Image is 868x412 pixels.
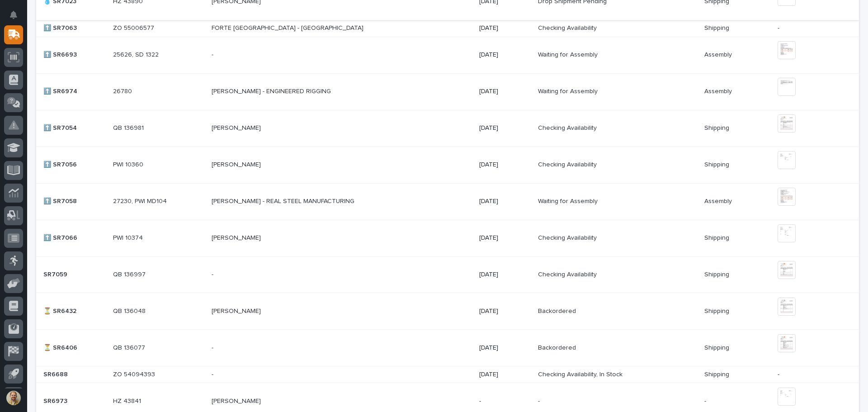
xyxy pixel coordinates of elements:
p: [DATE] [479,161,531,169]
tr: ⬆️ SR7056⬆️ SR7056 PWI 10360PWI 10360 [PERSON_NAME][PERSON_NAME] [DATE]Checking AvailabilityCheck... [36,147,859,183]
p: Waiting for Assembly [538,49,599,59]
tr: ⬆️ SR7066⬆️ SR7066 PWI 10374PWI 10374 [PERSON_NAME][PERSON_NAME] [DATE]Checking AvailabilityCheck... [36,220,859,256]
p: [DATE] [479,234,531,242]
p: Assembly [704,86,734,95]
tr: ⏳ SR6406⏳ SR6406 QB 136077QB 136077 -- [DATE]BackorderedBackordered ShippingShipping [36,330,859,366]
p: - [212,269,215,279]
p: Checking Availability, In Stock [538,369,624,379]
p: ⏳ SR6406 [43,342,79,352]
p: - [479,398,531,405]
p: Backordered [538,342,578,352]
p: Shipping [704,159,731,169]
tr: ⬆️ SR6693⬆️ SR6693 25626, SD 132225626, SD 1322 -- [DATE]Waiting for AssemblyWaiting for Assembly... [36,37,859,73]
p: 25626, SD 1322 [113,49,160,59]
p: [DATE] [479,344,531,352]
p: SR7059 [43,269,69,279]
p: Backordered [538,306,578,315]
tr: ⬆️ SR7054⬆️ SR7054 QB 136981QB 136981 [PERSON_NAME][PERSON_NAME] [DATE]Checking AvailabilityCheck... [36,110,859,147]
tr: SR6688SR6688 ZO 54094393ZO 54094393 -- [DATE]Checking Availability, In StockChecking Availability... [36,366,859,383]
p: Checking Availability [538,232,599,242]
p: [DATE] [479,198,531,205]
tr: ⏳ SR6432⏳ SR6432 QB 136048QB 136048 [PERSON_NAME][PERSON_NAME] [DATE]BackorderedBackordered Shipp... [36,293,859,330]
p: ZO 54094393 [113,369,157,379]
p: - [704,396,708,405]
p: Checking Availability [538,123,599,132]
p: ⬆️ SR6693 [43,49,79,59]
p: Shipping [704,232,731,242]
p: PWI 10360 [113,159,145,169]
p: - [212,49,215,59]
p: HZ 43841 [113,396,143,405]
p: [PERSON_NAME] [212,396,263,405]
p: Checking Availability [538,23,599,32]
p: - [212,369,215,379]
p: Checking Availability [538,269,599,279]
p: ⏳ SR6432 [43,306,78,315]
p: [DATE] [479,88,531,95]
p: QB 136077 [113,342,147,352]
tr: SR7059SR7059 QB 136997QB 136997 -- [DATE]Checking AvailabilityChecking Availability ShippingShipping [36,256,859,293]
p: ZO 55006577 [113,23,156,32]
p: SR6973 [43,396,69,405]
p: QB 136997 [113,269,147,279]
p: Assembly [704,196,734,205]
p: Shipping [704,269,731,279]
div: Notifications [11,11,23,25]
p: Waiting for Assembly [538,86,599,95]
p: SR6688 [43,369,70,379]
p: [PERSON_NAME] - ENGINEERED RIGGING [212,86,333,95]
p: - [778,371,844,379]
p: - [212,342,215,352]
p: PWI 10374 [113,232,145,242]
p: Checking Availability [538,159,599,169]
p: 27230, PWI MD104 [113,196,169,205]
p: FORTE [GEOGRAPHIC_DATA] - [GEOGRAPHIC_DATA] [212,23,365,32]
p: Shipping [704,342,731,352]
p: [PERSON_NAME] - REAL STEEL MANUFACTURING [212,196,356,205]
p: Assembly [704,49,734,59]
p: [DATE] [479,308,531,315]
p: [DATE] [479,371,531,379]
p: Shipping [704,369,731,379]
p: [PERSON_NAME] [212,123,263,132]
p: [DATE] [479,24,531,32]
p: QB 136048 [113,306,147,315]
p: [PERSON_NAME] [212,232,263,242]
p: QB 136981 [113,123,146,132]
p: ⬆️ SR6974 [43,86,79,95]
p: Shipping [704,23,731,32]
p: - [778,24,844,32]
p: ⬆️ SR7054 [43,123,79,132]
p: [DATE] [479,124,531,132]
p: [PERSON_NAME] [212,306,263,315]
button: users-avatar [4,388,23,407]
p: Shipping [704,306,731,315]
tr: ⬆️ SR7058⬆️ SR7058 27230, PWI MD10427230, PWI MD104 [PERSON_NAME] - REAL STEEL MANUFACTURING[PERS... [36,183,859,220]
p: [DATE] [479,271,531,279]
p: ⬆️ SR7058 [43,196,79,205]
p: ⬆️ SR7063 [43,23,79,32]
p: - [538,396,542,405]
tr: ⬆️ SR6974⬆️ SR6974 2678026780 [PERSON_NAME] - ENGINEERED RIGGING[PERSON_NAME] - ENGINEERED RIGGIN... [36,73,859,110]
p: ⬆️ SR7066 [43,232,79,242]
p: [DATE] [479,51,531,59]
tr: ⬆️ SR7063⬆️ SR7063 ZO 55006577ZO 55006577 FORTE [GEOGRAPHIC_DATA] - [GEOGRAPHIC_DATA]FORTE [GEOGR... [36,20,859,37]
p: [PERSON_NAME] [212,159,263,169]
p: Shipping [704,123,731,132]
p: ⬆️ SR7056 [43,159,79,169]
button: Notifications [4,5,23,24]
p: 26780 [113,86,134,95]
p: Waiting for Assembly [538,196,599,205]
